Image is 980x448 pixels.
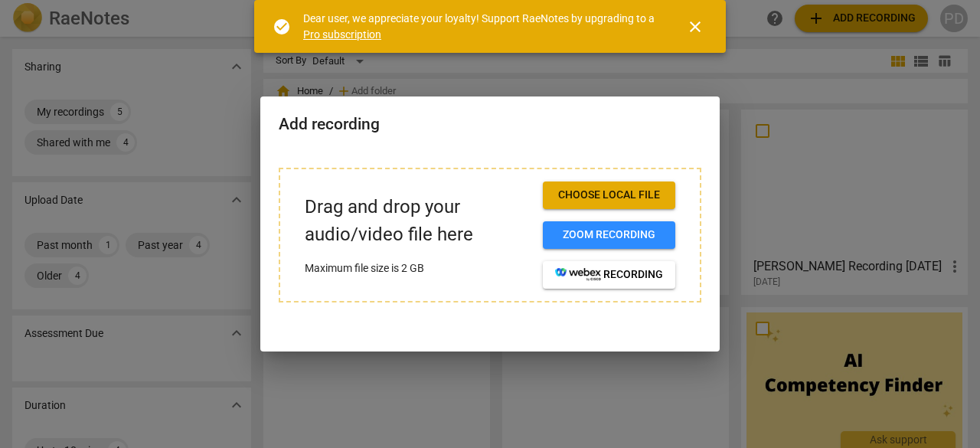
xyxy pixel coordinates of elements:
[555,227,663,243] span: Zoom recording
[543,261,675,289] button: recording
[555,267,663,283] span: recording
[273,18,291,36] span: check_circle
[543,181,675,209] button: Choose local file
[305,194,531,247] p: Drag and drop your audio/video file here
[555,188,663,203] span: Choose local file
[303,28,381,41] a: Pro subscription
[303,11,658,42] div: Dear user, we appreciate your loyalty! Support RaeNotes by upgrading to a
[543,221,675,249] button: Zoom recording
[279,115,701,134] h2: Add recording
[686,18,704,36] span: close
[677,8,714,45] button: Close
[305,260,531,276] p: Maximum file size is 2 GB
